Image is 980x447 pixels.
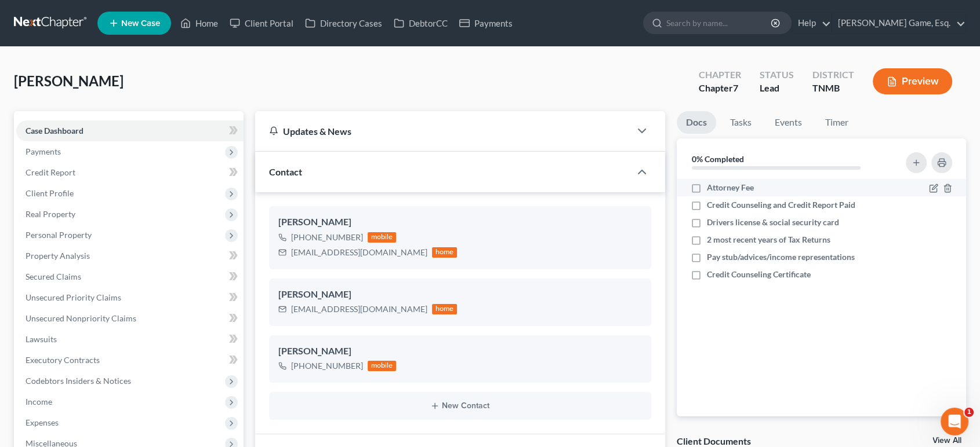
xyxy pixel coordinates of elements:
a: Events [765,111,811,134]
a: Secured Claims [16,266,244,287]
a: Payments [453,13,518,34]
a: Unsecured Nonpriority Claims [16,308,244,329]
span: Attorney Fee [707,182,754,193]
a: Executory Contracts [16,350,244,371]
a: Unsecured Priority Claims [16,287,244,308]
div: Status [760,68,794,82]
span: Secured Claims [26,272,81,281]
span: Personal Property [26,230,92,240]
a: Property Analysis [16,246,244,266]
a: Lawsuits [16,329,244,350]
span: Unsecured Nonpriority Claims [26,313,136,323]
span: Expenses [26,417,59,427]
button: Preview [873,68,952,94]
a: DebtorCC [388,13,453,34]
div: [PHONE_NUMBER] [291,360,363,372]
span: Real Property [26,209,75,219]
a: Docs [677,111,716,134]
div: [EMAIL_ADDRESS][DOMAIN_NAME] [291,247,427,258]
div: [PERSON_NAME] [278,288,642,302]
a: Tasks [721,111,761,134]
a: Directory Cases [299,13,388,34]
span: Codebtors Insiders & Notices [26,376,131,386]
div: Chapter [699,68,741,82]
a: [PERSON_NAME] Game, Esq. [832,13,966,34]
span: Unsecured Priority Claims [26,292,121,302]
span: Income [26,397,52,406]
div: TNMB [812,82,854,95]
div: Chapter [699,82,741,95]
span: Drivers license & social security card [707,217,839,228]
a: View All [932,437,961,445]
div: home [432,247,458,258]
a: Home [175,13,224,34]
div: mobile [368,232,397,243]
button: New Contact [278,401,642,411]
a: Timer [816,111,858,134]
span: Case Dashboard [26,126,84,135]
div: home [432,304,458,314]
span: Credit Counseling Certificate [707,269,811,280]
a: Case Dashboard [16,120,244,141]
span: Executory Contracts [26,355,100,365]
span: Payments [26,146,61,156]
span: Contact [269,166,302,177]
div: Lead [760,82,794,95]
div: [PERSON_NAME] [278,345,642,358]
input: Search by name... [666,12,772,34]
span: Lawsuits [26,334,57,344]
span: 2 most recent years of Tax Returns [707,234,830,246]
div: [EMAIL_ADDRESS][DOMAIN_NAME] [291,303,427,315]
span: Property Analysis [26,251,90,261]
div: [PERSON_NAME] [278,215,642,229]
span: Credit Counseling and Credit Report Paid [707,199,855,211]
span: 1 [964,408,974,417]
span: Client Profile [26,188,74,198]
a: Help [792,13,831,34]
span: Pay stub/advices/income representations [707,251,855,263]
div: mobile [368,361,397,371]
a: Client Portal [224,13,299,34]
a: Credit Report [16,162,244,183]
span: 7 [733,82,738,93]
div: [PHONE_NUMBER] [291,232,363,243]
div: District [812,68,854,82]
span: [PERSON_NAME] [14,72,124,89]
iframe: Intercom live chat [941,408,968,435]
div: Updates & News [269,125,616,137]
div: Client Documents [677,435,751,447]
span: New Case [121,19,160,28]
span: Credit Report [26,167,75,177]
strong: 0% Completed [692,154,744,164]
